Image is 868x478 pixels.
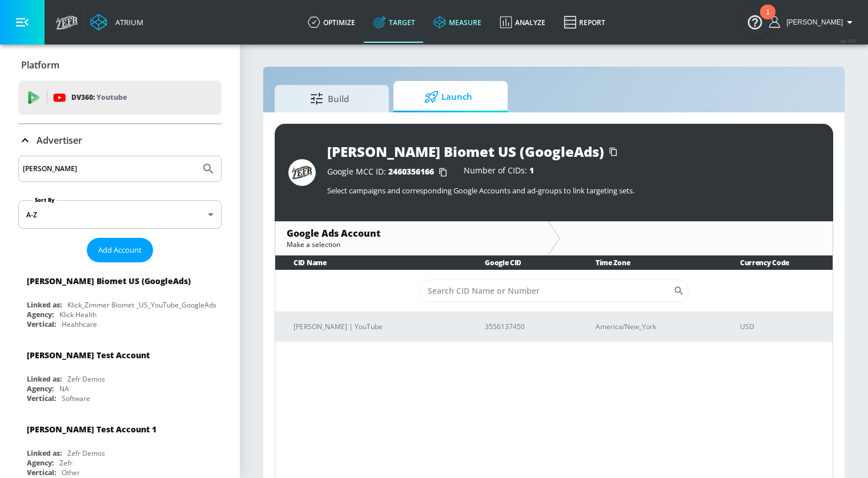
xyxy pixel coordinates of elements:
p: Youtube [97,91,127,103]
span: login as: casey.cohen@zefr.com [782,18,843,26]
input: Search by name [23,161,196,176]
div: Make a selection [287,240,536,249]
div: Linked as: [27,448,62,458]
p: Advertiser [37,134,82,147]
a: Report [554,2,614,43]
div: [PERSON_NAME] Biomet US (GoogleAds) [327,142,604,161]
a: optimize [299,2,364,43]
th: Google CID [467,256,577,270]
label: Sort By [33,196,57,204]
button: Submit Search [196,156,221,181]
div: Vertical: [27,394,56,403]
button: Add Account [87,238,153,262]
th: Currency Code [722,256,833,270]
div: [PERSON_NAME] Test AccountLinked as:Zefr DemosAgency:NAVertical:Software [18,341,222,406]
div: Search CID Name or Number [419,279,689,302]
div: Google Ads Account [287,227,536,240]
div: Vertical: [27,319,56,329]
th: Time Zone [577,256,722,270]
div: 1 [766,12,770,27]
div: Number of CIDs: [464,167,534,178]
span: 2460356166 [388,166,434,177]
div: NA [59,384,69,394]
div: Software [62,394,90,403]
p: America/New_York [596,321,713,333]
span: 1 [529,165,534,176]
div: [PERSON_NAME] Biomet US (GoogleAds)Linked as:Klick_Zimmer Biomet _US_YouTube_GoogleAdsAgency:Klic... [18,267,222,332]
input: Search CID Name or Number [419,279,673,302]
div: Platform [18,49,222,81]
span: Build [286,85,373,112]
div: [PERSON_NAME] Test Account [27,350,150,360]
div: Klick Health [59,310,97,319]
div: [PERSON_NAME] Test Account 1 [27,424,156,435]
div: Agency: [27,310,54,319]
span: Add Account [98,244,142,257]
div: DV360: Youtube [18,80,222,115]
div: Other [62,468,80,477]
div: Advertiser [18,124,222,156]
p: USD [740,321,823,333]
div: Linked as: [27,300,62,310]
a: Target [364,2,424,43]
p: DV360: [71,91,127,104]
div: Klick_Zimmer Biomet _US_YouTube_GoogleAds [67,300,216,310]
a: Analyze [491,2,554,43]
div: Atrium [111,17,143,27]
div: A-Z [18,200,222,229]
div: Agency: [27,458,54,468]
p: [PERSON_NAME] | YouTube [294,321,457,333]
div: Healthcare [62,319,97,329]
a: Atrium [90,14,143,31]
div: Linked as: [27,374,62,384]
div: Agency: [27,384,54,394]
th: CID Name [275,256,467,270]
div: Google Ads AccountMake a selection [275,221,548,255]
p: 3556137450 [485,321,568,333]
div: Google MCC ID: [327,167,452,178]
p: Select campaigns and corresponding Google Accounts and ad-groups to link targeting sets. [327,185,819,196]
button: Open Resource Center, 1 new notification [739,6,771,38]
div: Vertical: [27,468,56,477]
button: [PERSON_NAME] [769,15,857,29]
div: Zefr [59,458,73,468]
div: Zefr Demos [67,448,105,458]
span: Launch [405,83,492,111]
div: Zefr Demos [67,374,105,384]
a: measure [424,2,491,43]
span: v 4.19.0 [841,38,857,44]
div: [PERSON_NAME] Biomet US (GoogleAds) [27,276,191,286]
p: Platform [21,59,59,71]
